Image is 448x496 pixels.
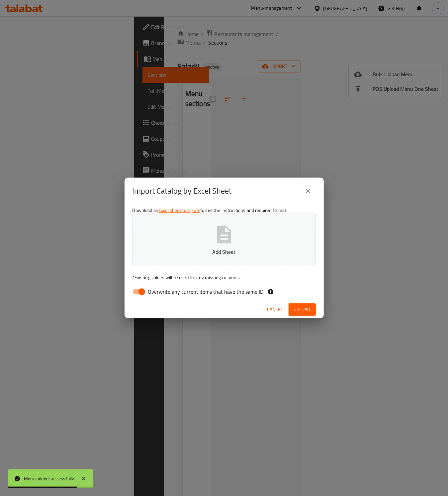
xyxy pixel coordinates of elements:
span: Cancel [267,305,283,314]
div: Menu added successfully [24,475,74,482]
span: Upload [294,305,311,314]
button: Cancel [265,303,286,316]
button: close [300,183,316,199]
button: Add Sheet [133,214,316,266]
button: Upload [289,303,316,316]
h2: Import Catalog by Excel Sheet [133,186,232,196]
span: Overwrite any current items that have the same ID. [148,288,265,296]
p: Add Sheet [143,248,306,256]
p: Existing values will be used for any missing columns. [133,274,316,281]
a: Excel sheet template [158,206,200,215]
div: Download an to see the instructions and required format. [125,204,324,301]
svg: If the overwrite option isn't selected, then the items that match an existing ID will be ignored ... [267,288,274,295]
